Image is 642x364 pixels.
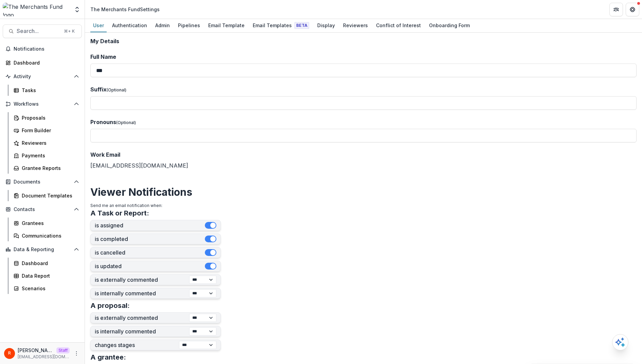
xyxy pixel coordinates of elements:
label: is internally commented [95,290,189,297]
span: Contacts [14,207,71,212]
a: User [90,19,107,32]
div: Display [315,20,338,30]
span: Work Email [90,151,120,158]
button: Open Workflows [3,99,82,109]
div: Form Builder [22,127,76,134]
span: Send me an email notification when: [90,203,162,208]
label: is externally commented [95,277,189,283]
div: Email Templates [250,20,312,30]
div: Reviewers [22,139,76,146]
button: Search... [3,24,82,38]
div: Tasks [22,87,76,94]
a: Email Templates Beta [250,19,312,32]
button: Partners [609,3,623,16]
div: Data Report [22,272,76,279]
button: Open Documents [3,176,82,187]
div: Proposals [22,114,76,121]
h3: A Task or Report: [90,209,149,217]
button: Notifications [3,44,82,54]
div: Authentication [109,20,150,30]
div: User [90,20,107,30]
a: Conflict of Interest [373,19,424,32]
a: Dashboard [3,57,82,68]
a: Reviewers [340,19,371,32]
div: Raj [8,351,11,356]
label: is updated [95,263,205,270]
label: is internally commented [95,328,189,335]
a: Document Templates [11,190,82,201]
div: Document Templates [22,192,76,199]
button: Get Help [626,3,639,16]
a: Dashboard [11,258,82,269]
div: Conflict of Interest [373,20,424,30]
p: [EMAIL_ADDRESS][DOMAIN_NAME] [18,354,70,360]
a: Authentication [109,19,150,32]
div: Payments [22,152,76,159]
button: Open AI Assistant [612,334,628,350]
a: Grantee Reports [11,162,82,174]
label: is completed [95,236,205,242]
label: is externally commented [95,315,189,321]
p: Staff [56,347,70,353]
div: Communications [22,232,76,239]
span: Suffix [90,86,107,93]
a: Communications [11,230,82,241]
a: Scenarios [11,283,82,294]
span: Beta [295,22,309,29]
p: [PERSON_NAME] [18,347,54,354]
span: Data & Reporting [14,247,71,253]
nav: breadcrumb [88,4,162,14]
a: Tasks [11,85,82,96]
a: Grantees [11,218,82,229]
label: is cancelled [95,249,205,256]
div: ⌘ + K [63,28,76,35]
h3: A grantee: [90,353,126,361]
div: Admin [153,20,173,30]
span: (Optional) [107,87,126,92]
a: Payments [11,150,82,161]
div: Email Template [206,20,247,30]
span: Search... [17,28,60,34]
div: [EMAIL_ADDRESS][DOMAIN_NAME] [90,151,637,170]
div: Dashboard [22,260,76,267]
a: Onboarding Form [426,19,472,32]
span: Activity [14,74,71,80]
button: Open Data & Reporting [3,244,82,255]
div: Onboarding Form [426,20,472,30]
a: Pipelines [175,19,203,32]
a: Reviewers [11,137,82,149]
div: Grantee Reports [22,164,76,172]
span: Documents [14,179,71,185]
a: Data Report [11,270,82,281]
button: Open Activity [3,71,82,82]
span: Notifications [14,46,79,52]
span: (Optional) [116,120,136,125]
h2: My Details [90,38,637,45]
div: Reviewers [340,20,371,30]
div: Dashboard [14,59,76,66]
a: Proposals [11,112,82,123]
div: Grantees [22,220,76,227]
a: Form Builder [11,125,82,136]
h3: A proposal: [90,301,130,310]
span: Full Name [90,53,116,60]
h2: Viewer Notifications [90,186,637,198]
a: Display [315,19,338,32]
label: is assigned [95,222,205,229]
button: Open entity switcher [72,3,82,16]
span: Pronouns [90,119,116,125]
div: Pipelines [175,20,203,30]
button: More [72,349,81,358]
label: changes stages [95,342,179,348]
button: Open Contacts [3,204,82,215]
img: The Merchants Fund logo [3,3,70,16]
div: Scenarios [22,285,76,292]
div: The Merchants Fund Settings [90,6,160,13]
a: Email Template [206,19,247,32]
span: Workflows [14,101,71,107]
a: Admin [153,19,173,32]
